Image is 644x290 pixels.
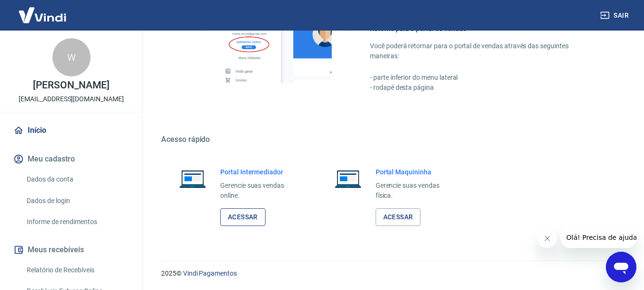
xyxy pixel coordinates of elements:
[11,120,131,141] a: Início
[183,269,237,277] a: Vindi Pagamentos
[561,227,636,248] iframe: Mensagem da empresa
[161,269,621,279] p: 2025 ©
[370,83,598,93] p: - rodapé desta página
[220,181,299,201] p: Gerencie suas vendas online.
[11,0,73,30] img: Vindi
[220,167,299,177] h6: Portal Intermediador
[328,167,368,190] img: Imagem de um notebook aberto
[23,260,131,280] a: Relatório de Recebíveis
[11,149,131,170] button: Meu cadastro
[161,135,621,144] h5: Acesso rápido
[376,167,455,177] h6: Portal Maquininha
[376,208,421,226] a: Acessar
[173,167,213,190] img: Imagem de um notebook aberto
[370,41,598,61] p: Você poderá retornar para o portal de vendas através das seguintes maneiras:
[220,208,266,226] a: Acessar
[6,7,80,14] span: Olá! Precisa de ajuda?
[23,170,131,189] a: Dados da conta
[11,239,131,260] button: Meus recebíveis
[52,38,91,76] div: W
[538,229,557,248] iframe: Fechar mensagem
[23,191,131,211] a: Dados de login
[19,94,124,104] p: [EMAIL_ADDRESS][DOMAIN_NAME]
[23,212,131,232] a: Informe de rendimentos
[33,80,109,90] p: [PERSON_NAME]
[598,7,633,24] button: Sair
[376,181,455,201] p: Gerencie suas vendas física.
[606,252,636,282] iframe: Botão para abrir a janela de mensagens
[370,73,598,83] p: - parte inferior do menu lateral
